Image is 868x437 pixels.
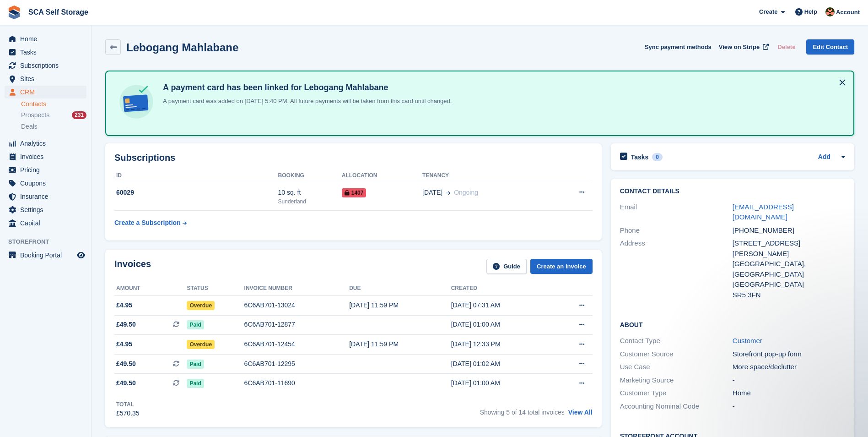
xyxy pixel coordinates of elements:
th: ID [114,169,278,183]
div: Contact Type [620,336,733,346]
span: £4.95 [116,339,132,349]
a: menu [5,33,86,45]
div: Home [733,388,845,399]
div: Accounting Nominal Code [620,401,733,412]
span: Home [20,33,75,45]
span: Ongoing [454,189,478,196]
span: [DATE] [422,188,442,197]
div: 6C6AB701-12295 [244,359,350,369]
a: menu [5,177,86,190]
div: [DATE] 11:59 PM [349,300,451,310]
span: £4.95 [116,300,132,310]
a: Add [818,152,830,163]
a: menu [5,217,86,229]
div: [DATE] 11:59 PM [349,339,451,349]
div: Phone [620,225,733,236]
a: menu [5,86,86,98]
div: Sunderland [278,197,342,206]
span: Booking Portal [20,249,75,262]
span: Analytics [20,137,75,150]
span: Sites [20,72,75,85]
a: menu [5,249,86,262]
a: View All [568,409,593,416]
a: SCA Self Storage [25,5,92,20]
div: Address [620,238,733,300]
span: View on Stripe [719,43,760,52]
a: Preview store [75,250,86,261]
th: Allocation [342,169,422,183]
span: Paid [187,360,204,369]
th: Created [451,281,553,296]
div: 6C6AB701-11690 [244,378,350,388]
a: menu [5,137,86,150]
h2: Invoices [114,259,151,274]
div: Customer Source [620,349,733,360]
div: 10 sq. ft [278,188,342,197]
th: Invoice number [244,281,350,296]
a: View on Stripe [715,39,771,55]
div: 6C6AB701-13024 [244,300,350,310]
img: Sarah Race [825,7,835,16]
a: Guide [486,259,527,274]
a: Prospects 231 [21,110,86,120]
div: Storefront pop-up form [733,349,845,360]
h4: A payment card has been linked for Lebogang Mahlabane [159,82,452,93]
div: [GEOGRAPHIC_DATA] [733,279,845,290]
div: 231 [72,111,86,119]
div: 0 [652,153,663,161]
div: [PHONE_NUMBER] [733,225,845,236]
span: Overdue [187,301,215,310]
div: [STREET_ADDRESS][PERSON_NAME] [733,238,845,259]
span: Storefront [8,237,91,246]
span: Create [759,7,777,16]
div: [DATE] 12:33 PM [451,339,553,349]
th: Due [349,281,451,296]
span: Tasks [20,46,75,59]
a: Create an Invoice [530,259,593,274]
th: Tenancy [422,169,549,183]
span: Prospects [21,111,49,120]
div: Marketing Source [620,375,733,386]
a: menu [5,150,86,163]
div: More space/declutter [733,362,845,372]
h2: Lebogang Mahlabane [126,41,238,54]
th: Amount [114,281,187,296]
a: menu [5,164,86,176]
button: Delete [774,39,799,55]
div: 60029 [114,188,278,197]
a: menu [5,203,86,216]
a: menu [5,190,86,203]
a: menu [5,59,86,72]
span: Help [804,7,817,16]
a: menu [5,72,86,85]
div: 6C6AB701-12454 [244,339,350,349]
div: [DATE] 07:31 AM [451,300,553,310]
div: [DATE] 01:02 AM [451,359,553,369]
span: Capital [20,217,75,229]
div: Customer Type [620,388,733,399]
span: Paid [187,320,204,329]
h2: About [620,320,845,329]
span: Pricing [20,164,75,176]
div: £570.35 [116,409,140,418]
span: CRM [20,86,75,98]
a: Edit Contact [806,39,854,55]
div: [DATE] 01:00 AM [451,378,553,388]
div: Email [620,202,733,223]
div: Create a Subscription [114,218,181,228]
div: - [733,375,845,386]
a: Customer [733,337,762,344]
a: Contacts [21,100,86,109]
h2: Contact Details [620,188,845,195]
a: Create a Subscription [114,214,187,231]
th: Booking [278,169,342,183]
img: stora-icon-8386f47178a22dfd0bd8f6a31ec36ba5ce8667c1dd55bd0f319d3a0aa187defe.svg [7,5,21,19]
h2: Tasks [631,153,649,161]
div: - [733,401,845,412]
span: Showing 5 of 14 total invoices [480,409,565,416]
span: £49.50 [116,359,136,369]
img: card-linked-ebf98d0992dc2aeb22e95c0e3c79077019eb2392cfd83c6a337811c24bc77127.svg [117,82,156,121]
div: [DATE] 01:00 AM [451,320,553,329]
span: Account [836,8,860,17]
span: Insurance [20,190,75,203]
